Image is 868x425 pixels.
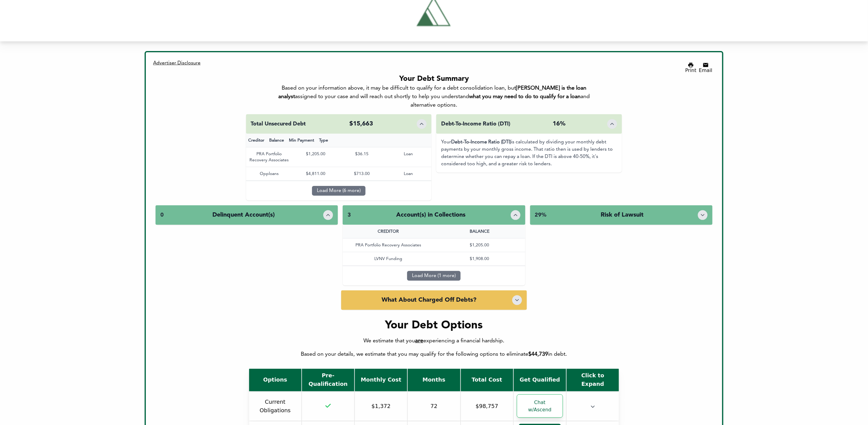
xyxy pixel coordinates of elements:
[601,211,643,219] div: Risk of Lawsuit
[451,140,511,145] b: Debt-To-Income Ratio (DTI)
[355,369,407,391] th: Monthly Cost
[156,320,712,332] div: Your Debt Options
[408,392,460,421] td: 72
[517,394,563,418] a: Chat w/Ascend
[267,134,287,147] div: Balance
[343,238,434,252] div: PRA Portfolio Recovery Associates
[415,338,423,344] span: are
[567,369,619,391] th: Click to Expand
[470,257,489,261] span: $1,908.00
[511,210,520,220] button: Toggle details
[312,186,365,196] button: Load More (6 more)
[153,61,201,66] span: Advertiser Disclosure
[350,120,373,128] div: $15,663
[685,62,697,73] button: Print
[528,351,548,357] span: $44,739
[385,147,432,167] div: Loan
[685,68,697,73] div: Print
[514,369,566,391] th: Get Qualified
[408,369,460,391] th: Months
[355,392,407,421] td: $1,372
[461,369,513,391] th: Total Cost
[317,134,331,147] div: Type
[160,211,164,219] div: 0
[698,210,708,220] button: Toggle details
[441,120,510,128] div: Debt-To-Income Ratio (DTI)
[382,296,476,304] div: What About Charged Off Debts?
[553,120,565,128] div: 16%
[246,147,293,167] div: PRA Portfolio Recovery Associates
[302,369,354,391] th: Pre-Qualification
[434,225,525,238] div: BALANCE
[512,295,522,305] button: Toggle details
[396,211,465,219] div: Account(s) in Collections
[407,271,461,281] button: Load More (1 more)
[306,152,325,156] span: $1,205.00
[699,62,712,73] button: Email
[607,119,617,129] button: Toggle details
[156,337,712,358] div: Based on your details, we estimate that you may qualify for the following options to eliminate in...
[417,119,427,129] button: Toggle details
[212,211,275,219] div: Delinquent Account(s)
[436,134,622,173] div: Your is calculated by dividing your monthly debt payments by your monthly gross income. That rati...
[354,172,370,176] span: $713.00
[470,243,489,247] span: $1,205.00
[156,337,712,345] div: We estimate that you experiencing a financial hardship.
[267,84,601,109] div: Based on your information above, it may be difficult to qualify for a debt consolidation loan, bu...
[469,94,581,99] b: what you may need to do to qualify for a loan
[535,211,547,219] div: 29%
[323,210,333,220] button: Toggle details
[287,134,317,147] div: Min Payment
[461,392,513,421] td: $98,757
[343,252,434,266] div: LVNV Funding
[355,152,369,156] span: $36.15
[249,392,301,421] td: Current Obligations
[385,167,432,180] div: Loan
[246,134,267,147] div: Creditor
[246,167,293,180] div: Opploans
[249,369,301,391] th: Options
[343,225,434,238] div: CREDITOR
[251,120,306,128] div: Total Unsecured Debt
[267,74,601,84] div: Your Debt Summary
[306,172,325,176] span: $4,811.00
[348,211,351,219] div: 3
